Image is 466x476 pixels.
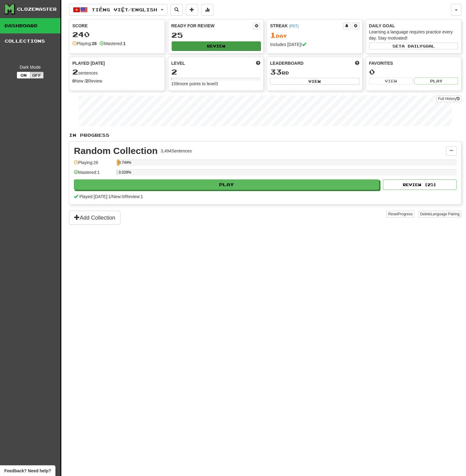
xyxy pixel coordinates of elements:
span: Score more points to level up [256,60,260,66]
span: / [111,194,112,199]
div: Random Collection [74,146,158,155]
div: Playing: 26 [74,159,114,170]
div: Score [72,23,162,29]
button: View [369,78,413,84]
button: Review (25) [383,179,456,190]
span: / [124,194,125,199]
a: (PDT) [289,24,299,28]
div: 3,494 Sentences [161,148,192,154]
span: 1 [270,31,276,39]
div: Streak [270,23,343,29]
a: Full History [436,95,461,102]
button: More stats [201,4,213,16]
button: Add sentence to collection [186,4,198,16]
div: Ready for Review [171,23,253,29]
div: 0.744% [119,159,119,166]
strong: 2 [86,79,88,83]
span: Review: 1 [125,194,143,199]
button: Review [172,41,261,51]
span: Tiếng Việt / English [92,7,157,12]
div: rd [270,68,359,76]
div: Daily Goal [369,23,458,29]
span: Open feedback widget [4,468,51,474]
div: Playing: [72,40,97,47]
button: ResetProgress [386,211,414,217]
div: New / Review [72,78,162,84]
span: 33 [270,67,282,76]
button: View [270,78,359,85]
button: On [17,72,30,79]
button: DeleteLanguage Pairing [418,211,461,217]
span: This week in points, UTC [355,60,359,66]
div: Dark Mode [5,64,56,70]
span: Progress [398,212,413,216]
button: Add Collection [69,211,120,225]
strong: 0 [72,79,75,83]
strong: 28 [92,41,97,46]
span: New: 0 [112,194,124,199]
div: Learning a language requires practice every day. Stay motivated! [369,29,458,41]
button: Tiếng Việt/English [69,4,167,16]
span: 2 [72,67,78,76]
div: Clozemaster [17,6,57,12]
div: Mastered: 1 [74,169,114,179]
button: Search sentences [170,4,183,16]
span: a daily [402,44,422,48]
div: sentences [72,68,162,76]
button: Play [414,78,458,84]
div: 159 more points to level 3 [171,81,261,87]
div: Day [270,31,359,39]
p: In Progress [69,132,461,138]
span: Played [DATE]: 1 [79,194,111,199]
div: 0 [369,68,458,76]
button: Seta dailygoal [369,43,458,49]
div: Includes [DATE]! [270,41,359,48]
div: 25 [171,31,261,39]
span: Level [171,60,185,66]
div: Favorites [369,60,458,66]
span: Played [DATE] [72,60,105,66]
strong: 1 [123,41,126,46]
span: Language Pairing [431,212,460,216]
div: 240 [72,31,162,38]
button: Off [30,72,44,79]
div: Mastered: [100,40,125,47]
span: Leaderboard [270,60,304,66]
div: 2 [171,68,261,76]
button: Play [74,179,379,190]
